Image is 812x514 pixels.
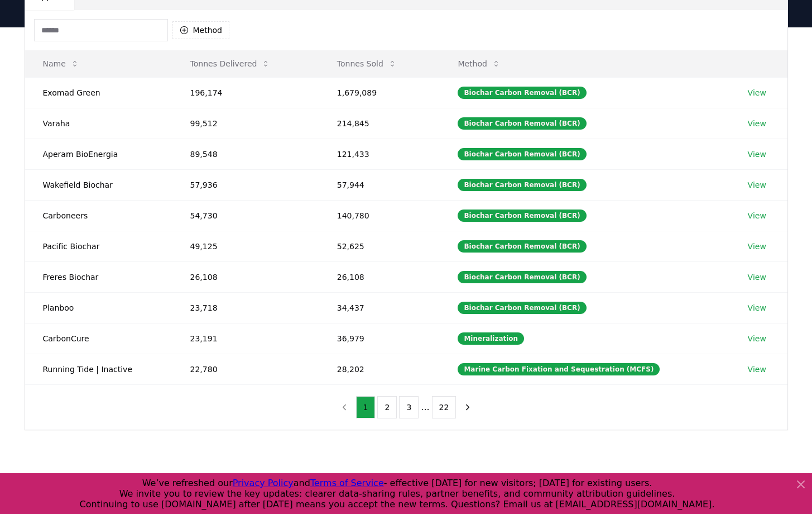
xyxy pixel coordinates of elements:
[748,364,766,375] a: View
[458,332,524,345] div: Mineralization
[25,354,172,384] td: Running Tide | Inactive
[748,241,766,252] a: View
[458,271,586,283] div: Biochar Carbon Removal (BCR)
[748,118,766,129] a: View
[319,77,440,108] td: 1,679,089
[748,302,766,313] a: View
[172,231,319,261] td: 49,125
[34,53,88,75] button: Name
[25,261,172,292] td: Freres Biochar
[748,333,766,344] a: View
[748,210,766,221] a: View
[432,396,457,418] button: 22
[458,363,660,375] div: Marine Carbon Fixation and Sequestration (MCFS)
[748,272,766,283] a: View
[458,179,586,191] div: Biochar Carbon Removal (BCR)
[25,200,172,231] td: Carboneers
[172,261,319,292] td: 26,108
[319,292,440,323] td: 34,437
[172,292,319,323] td: 23,718
[748,87,766,98] a: View
[458,302,586,314] div: Biochar Carbon Removal (BCR)
[25,323,172,354] td: CarbonCure
[458,240,586,253] div: Biochar Carbon Removal (BCR)
[356,396,376,418] button: 1
[25,108,172,139] td: Varaha
[25,292,172,323] td: Planboo
[172,21,230,39] button: Method
[172,354,319,384] td: 22,780
[319,108,440,139] td: 214,845
[172,200,319,231] td: 54,730
[25,231,172,261] td: Pacific Biochar
[181,53,280,75] button: Tonnes Delivered
[319,261,440,292] td: 26,108
[319,200,440,231] td: 140,780
[319,139,440,169] td: 121,433
[172,108,319,139] td: 99,512
[172,323,319,354] td: 23,191
[25,77,172,108] td: Exomad Green
[319,231,440,261] td: 52,625
[399,396,419,418] button: 3
[319,354,440,384] td: 28,202
[421,401,429,414] li: ...
[458,148,586,160] div: Biochar Carbon Removal (BCR)
[25,169,172,200] td: Wakefield Biochar
[319,323,440,354] td: 36,979
[25,139,172,169] td: Aperam BioEnergia
[458,87,586,99] div: Biochar Carbon Removal (BCR)
[319,169,440,200] td: 57,944
[458,117,586,130] div: Biochar Carbon Removal (BCR)
[449,53,510,75] button: Method
[458,210,586,222] div: Biochar Carbon Removal (BCR)
[172,139,319,169] td: 89,548
[172,169,319,200] td: 57,936
[328,53,406,75] button: Tonnes Sold
[172,77,319,108] td: 196,174
[377,396,397,418] button: 2
[748,149,766,160] a: View
[458,396,477,418] button: next page
[748,179,766,191] a: View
